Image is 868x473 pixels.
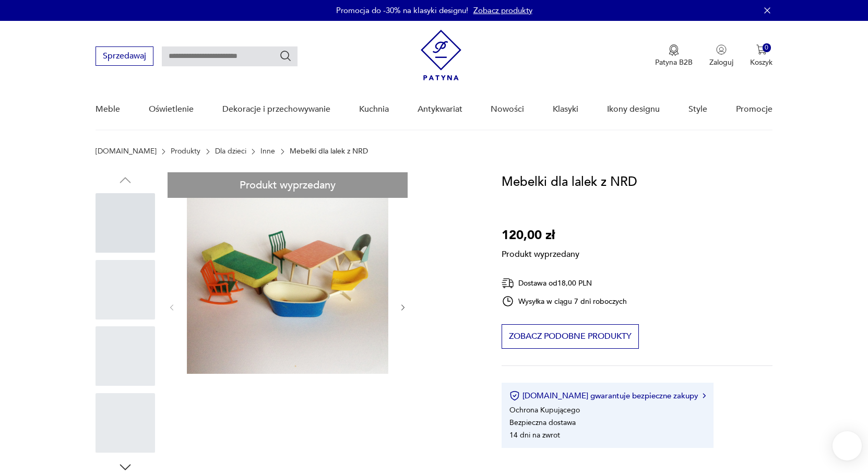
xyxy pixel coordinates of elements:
p: Koszyk [750,57,772,67]
p: Mebelki dla lalek z NRD [290,147,368,156]
p: 120,00 zł [502,226,579,245]
a: Inne [260,147,275,156]
img: Ikonka użytkownika [716,44,727,55]
button: Sprzedawaj [96,46,153,66]
img: Ikona dostawy [502,277,514,290]
p: Promocja do -30% na klasyki designu! [336,5,468,16]
li: Ochrona Kupującego [509,405,580,415]
a: Nowości [491,89,524,129]
a: Dekoracje i przechowywanie [222,89,330,129]
img: Ikona certyfikatu [509,391,520,401]
a: Meble [96,89,120,129]
button: Szukaj [279,50,292,62]
button: Zobacz podobne produkty [502,324,639,349]
iframe: Smartsupp widget button [833,431,862,460]
li: Bezpieczna dostawa [509,418,576,428]
li: 14 dni na zwrot [509,430,560,440]
a: Dla dzieci [215,147,246,156]
img: Ikona medalu [669,44,679,56]
a: Antykwariat [418,89,462,129]
p: Produkt wyprzedany [502,245,579,260]
a: Style [688,89,707,129]
button: 0Koszyk [750,44,772,67]
button: Patyna B2B [655,44,693,67]
a: Ikony designu [607,89,660,129]
div: Dostawa od 18,00 PLN [502,277,627,290]
button: Zaloguj [709,44,733,67]
img: Ikona strzałki w prawo [703,393,706,398]
img: Patyna - sklep z meblami i dekoracjami vintage [421,30,461,80]
div: Wysyłka w ciągu 7 dni roboczych [502,295,627,308]
a: Kuchnia [359,89,389,129]
a: Oświetlenie [149,89,194,129]
a: [DOMAIN_NAME] [96,147,157,156]
a: Klasyki [553,89,578,129]
p: Patyna B2B [655,57,693,67]
p: Zaloguj [709,57,733,67]
a: Ikona medaluPatyna B2B [655,44,693,67]
a: Produkty [171,147,200,156]
a: Sprzedawaj [96,53,153,61]
h1: Mebelki dla lalek z NRD [502,172,637,192]
a: Zobacz produkty [473,5,532,16]
button: [DOMAIN_NAME] gwarantuje bezpieczne zakupy [509,391,705,401]
div: 0 [763,43,771,52]
img: Ikona koszyka [756,44,767,55]
a: Promocje [736,89,772,129]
